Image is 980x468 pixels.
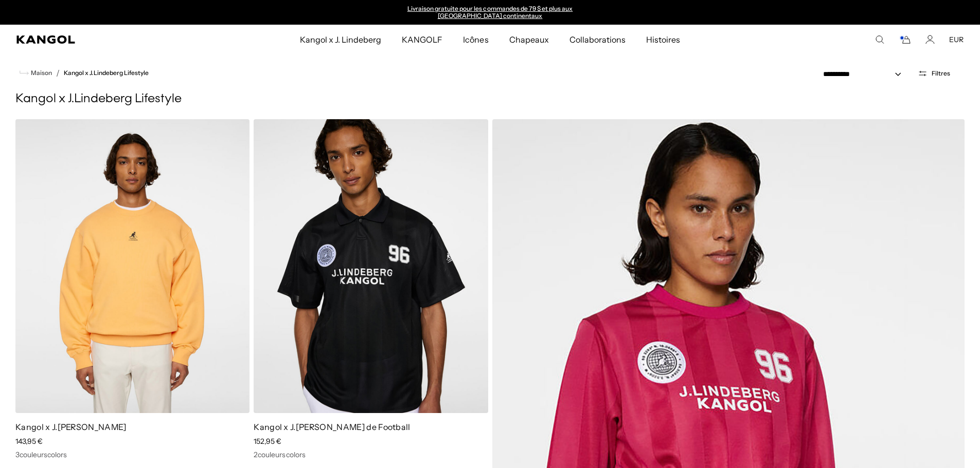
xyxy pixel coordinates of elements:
font: 3 [15,450,20,459]
a: Kangol x J.[PERSON_NAME] de Football [254,422,411,432]
a: Maison [20,68,52,78]
img: Kangol x J.Lindeberg Paul Maillot de Football [254,119,488,413]
font: Maison [31,69,52,77]
a: Collaborations [559,25,636,54]
font: Collaborations [569,34,626,45]
font: KANGOLF [402,34,442,45]
font: Filtres [932,69,950,77]
slideshow-component: Barre d'annonces [384,5,596,20]
a: KANGOLF [391,25,453,54]
a: Icônes [453,25,498,54]
div: 1 sur 2 [384,5,596,20]
img: Kangol x J.Lindeberg Roberto Crewneck [15,119,250,413]
button: Panier [899,35,911,44]
font: 2 [254,450,258,459]
div: colors [254,450,488,459]
font: Chapeaux [509,34,549,45]
font: / [56,68,60,78]
a: Kangol x J.Lindeberg Lifestyle [64,69,149,77]
font: Histoires [646,34,680,45]
font: Kangol x J.Lindeberg Lifestyle [15,92,182,105]
font: couleurs [20,450,47,459]
select: Trier par : En vedette [819,69,912,80]
a: Compte [925,35,935,44]
font: couleurs [258,450,286,459]
a: Kangol x J.[PERSON_NAME] [15,422,127,432]
font: 143,95 € [15,437,43,446]
button: EUR [949,35,964,44]
font: 152,95 € [254,437,281,446]
a: Kangol x J. Lindeberg [290,25,392,54]
a: Histoires [636,25,690,54]
summary: Rechercher ici [875,35,884,44]
a: Livraison gratuite pour les commandes de 79 $ et plus aux [GEOGRAPHIC_DATA] continentaux [407,5,573,20]
font: Icônes [463,34,488,45]
font: Kangol x J.Lindeberg Lifestyle [64,69,149,77]
div: Annonce [384,5,596,20]
button: Ouvrir les filtres [912,69,956,78]
a: Chapeaux [499,25,559,54]
font: Kangol x J. Lindeberg [300,34,382,45]
div: colors [15,450,250,459]
a: Kangol [16,35,199,44]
